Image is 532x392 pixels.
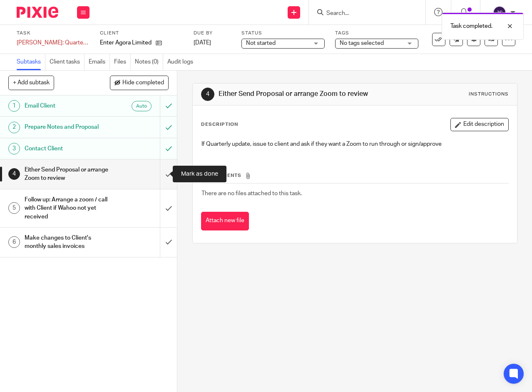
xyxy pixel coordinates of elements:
h1: Prepare Notes and Proposal [25,121,109,133]
h1: Follow up: Arrange a zoom / call with Client if Wahoo not yet received [25,194,109,223]
label: Status [241,30,325,37]
label: Client [100,30,183,37]
p: Task completed. [450,22,492,30]
a: Emails [89,54,110,70]
div: 3 [8,143,20,154]
div: 4 [201,88,214,101]
a: Subtasks [17,54,45,70]
p: Description [201,121,238,128]
div: 1 [8,100,20,112]
button: Hide completed [110,76,169,90]
img: Pixie [17,7,58,18]
h1: Contact Client [25,142,109,155]
button: + Add subtask [8,76,54,90]
div: Instructions [469,91,509,98]
a: Client tasks [50,54,85,70]
div: Jayne: Quarterly Bookkeeping Review (Go Proposal) [17,39,89,47]
a: Files [114,54,131,70]
span: Hide completed [122,80,164,86]
a: Notes (0) [135,54,163,70]
p: If Quarterly update, issue to client and ask if they want a Zoom to run through or sign/approve [201,140,508,148]
span: No tags selected [340,40,384,46]
div: 4 [8,168,20,180]
a: Audit logs [167,54,197,70]
span: Not started [246,40,276,46]
h1: Either Send Proposal or arrange Zoom to review [219,90,373,98]
h1: Email Client [25,100,109,112]
div: 2 [8,122,20,133]
h1: Make changes to Client's monthly sales invoices [25,232,109,253]
span: There are no files attached to this task. [201,191,302,196]
div: Auto [132,101,152,111]
button: Edit description [450,118,509,131]
div: [PERSON_NAME]: Quarterly Bookkeeping Review (Go Proposal) [17,39,89,47]
p: Enter Agora Limited [100,39,152,47]
div: 5 [8,202,20,214]
img: svg%3E [493,6,506,19]
label: Due by [194,30,231,37]
h1: Either Send Proposal or arrange Zoom to review [25,164,109,185]
span: Attachments [201,173,241,178]
span: [DATE] [194,40,211,46]
label: Task [17,30,89,37]
button: Attach new file [201,212,249,230]
div: 6 [8,236,20,248]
